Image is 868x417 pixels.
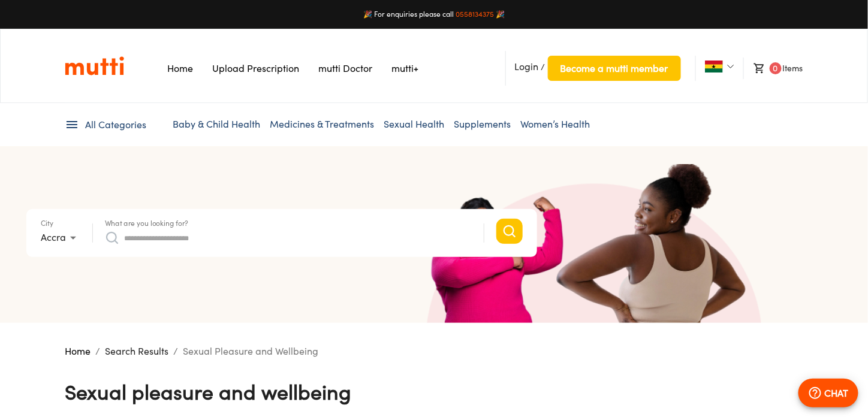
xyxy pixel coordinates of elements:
[456,10,494,19] a: 0558134375
[65,345,91,357] a: Home
[167,62,193,74] a: Navigates to Home Page
[515,61,539,72] span: Login
[560,60,668,77] span: Become a mutti member
[318,62,372,74] a: Navigates to mutti doctor website
[65,56,124,76] img: Logo
[454,118,511,130] a: Supplements
[727,63,734,70] img: Dropdown
[496,219,523,244] button: Search
[105,344,168,358] p: Search Results
[770,62,782,74] span: 0
[705,61,723,72] img: Ghana
[391,62,418,74] a: Navigates to mutti+ page
[798,379,858,407] button: CHAT
[548,56,681,81] button: Become a mutti member
[85,118,146,132] span: All Categories
[65,379,351,404] h4: Sexual Pleasure and Wellbeing
[384,118,444,130] a: Sexual Health
[520,118,590,130] a: Women’s Health
[65,344,803,358] nav: breadcrumb
[183,344,318,358] p: Sexual Pleasure and Wellbeing
[825,386,849,400] p: CHAT
[270,118,374,130] a: Medicines & Treatments
[41,220,53,227] label: City
[105,220,189,227] label: What are you looking for?
[743,58,803,79] li: Items
[173,118,260,130] a: Baby & Child Health
[95,344,100,358] li: /
[173,344,178,358] li: /
[505,51,681,86] li: /
[41,228,80,247] div: Accra
[212,62,299,74] a: Navigates to Prescription Upload Page
[65,56,124,76] a: Link on the logo navigates to HomePage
